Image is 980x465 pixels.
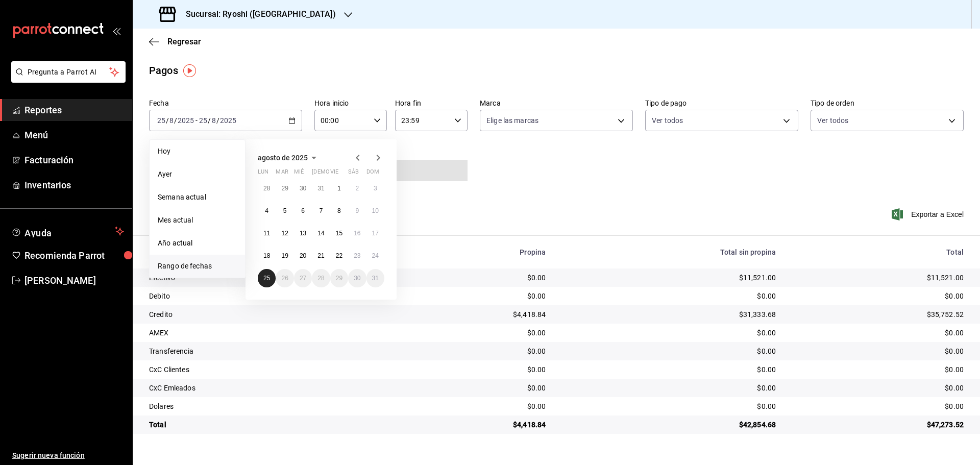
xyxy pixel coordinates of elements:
abbr: 23 de agosto de 2025 [354,252,360,259]
label: Marca [480,100,633,107]
abbr: 26 de agosto de 2025 [281,275,288,282]
button: 30 de julio de 2025 [294,179,312,198]
button: 13 de agosto de 2025 [294,224,312,242]
button: 6 de agosto de 2025 [294,202,312,220]
button: 18 de agosto de 2025 [258,247,276,265]
button: 10 de agosto de 2025 [366,202,384,220]
div: Total sin propina [562,248,776,256]
abbr: 28 de agosto de 2025 [317,275,324,282]
div: $0.00 [406,273,546,283]
button: 11 de agosto de 2025 [258,224,276,242]
div: $0.00 [562,291,776,301]
abbr: 15 de agosto de 2025 [336,230,342,237]
input: -- [169,116,174,125]
div: $11,521.00 [792,273,964,283]
abbr: 22 de agosto de 2025 [336,252,342,259]
button: 3 de agosto de 2025 [366,179,384,198]
span: Exportar a Excel [894,208,964,221]
h3: Sucursal: Ryoshi ([GEOGRAPHIC_DATA]) [178,8,336,20]
button: 5 de agosto de 2025 [276,202,293,220]
span: Elige las marcas [486,115,538,126]
div: $0.00 [406,328,546,338]
span: / [208,116,211,125]
abbr: martes [276,168,288,179]
abbr: 18 de agosto de 2025 [263,252,270,259]
div: $11,521.00 [562,273,776,283]
button: 28 de agosto de 2025 [312,269,330,287]
button: 4 de agosto de 2025 [258,202,276,220]
input: -- [211,116,216,125]
span: Pregunta a Parrot AI [28,67,110,78]
input: ---- [219,116,237,125]
div: $0.00 [792,291,964,301]
span: agosto de 2025 [258,154,308,162]
button: Regresar [149,37,201,46]
abbr: 4 de agosto de 2025 [265,207,268,214]
abbr: 19 de agosto de 2025 [281,252,288,259]
div: $0.00 [792,383,964,393]
span: Menú [24,128,124,142]
button: 25 de agosto de 2025 [258,269,276,287]
button: 19 de agosto de 2025 [276,247,293,265]
div: $0.00 [562,328,776,338]
abbr: 10 de agosto de 2025 [372,207,379,214]
abbr: jueves [312,168,372,179]
abbr: domingo [366,168,379,179]
div: $31,333.68 [562,309,776,320]
div: CxC Emleados [149,383,389,393]
span: Recomienda Parrot [24,249,124,262]
abbr: 12 de agosto de 2025 [281,230,288,237]
abbr: 31 de agosto de 2025 [372,275,379,282]
abbr: 16 de agosto de 2025 [354,230,360,237]
button: 26 de agosto de 2025 [276,269,293,287]
abbr: lunes [258,168,268,179]
div: $0.00 [562,364,776,375]
div: $0.00 [792,346,964,356]
button: 8 de agosto de 2025 [330,202,348,220]
abbr: 6 de agosto de 2025 [301,207,305,214]
button: 29 de julio de 2025 [276,179,293,198]
div: $0.00 [406,383,546,393]
button: 12 de agosto de 2025 [276,224,293,242]
button: 2 de agosto de 2025 [348,179,366,198]
div: $42,854.68 [562,420,776,430]
span: Regresar [167,37,201,46]
abbr: 8 de agosto de 2025 [337,207,341,214]
abbr: 9 de agosto de 2025 [355,207,359,214]
button: 14 de agosto de 2025 [312,224,330,242]
div: $0.00 [406,346,546,356]
div: Propina [406,248,546,256]
div: AMEX [149,328,389,338]
button: open_drawer_menu [112,27,120,35]
div: Total [149,420,389,430]
button: 20 de agosto de 2025 [294,247,312,265]
img: Tooltip marker [183,64,196,77]
abbr: 30 de julio de 2025 [300,185,306,192]
button: 29 de agosto de 2025 [330,269,348,287]
div: $0.00 [406,401,546,411]
div: Transferencia [149,346,389,356]
div: Credito [149,309,389,320]
button: 23 de agosto de 2025 [348,247,366,265]
button: 1 de agosto de 2025 [330,179,348,198]
span: Ayuda [24,225,111,237]
abbr: 11 de agosto de 2025 [263,230,270,237]
abbr: 14 de agosto de 2025 [317,230,324,237]
input: ---- [177,116,194,125]
div: $0.00 [792,328,964,338]
button: 30 de agosto de 2025 [348,269,366,287]
abbr: 29 de julio de 2025 [281,185,288,192]
abbr: 20 de agosto de 2025 [300,252,306,259]
span: / [216,116,219,125]
label: Tipo de orden [811,100,964,107]
div: $47,273.52 [792,420,964,430]
abbr: sábado [348,168,359,179]
span: Mes actual [158,215,237,226]
div: $0.00 [792,364,964,375]
abbr: miércoles [294,168,304,179]
div: CxC Clientes [149,364,389,375]
span: Ver todos [817,115,848,126]
abbr: 17 de agosto de 2025 [372,230,379,237]
div: $0.00 [406,291,546,301]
